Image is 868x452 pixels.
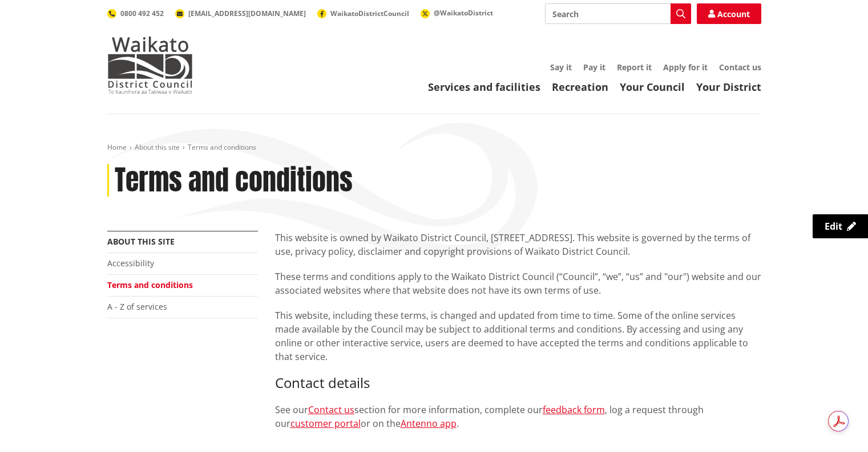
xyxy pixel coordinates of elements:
span: @WaikatoDistrict [434,8,493,18]
a: Say it [550,62,572,73]
a: Home [107,142,127,152]
span: 0800 492 452 [120,9,164,18]
a: Terms and conditions [107,279,193,290]
a: Pay it [583,62,605,73]
img: Waikato District Council - Te Kaunihera aa Takiwaa o Waikato [107,37,193,94]
a: Antenno app [401,417,457,430]
a: Accessibility [107,258,154,269]
input: Search input [545,3,691,24]
a: customer portal [290,417,361,430]
a: A - Z of services [107,301,167,312]
a: Edit [813,214,868,238]
span: WaikatoDistrictCouncil [330,9,409,18]
span: Terms and conditions [188,142,256,152]
p: See our section for more information, complete our , log a request through our or on the . [275,403,761,444]
a: Your District [696,80,761,94]
p: These terms and conditions apply to the Waikato District Council (“Council”, “we”, “us” and "our"... [275,270,761,297]
a: About this site [135,142,180,152]
nav: breadcrumb [107,143,761,153]
a: Account [697,3,761,24]
span: [EMAIL_ADDRESS][DOMAIN_NAME] [188,9,306,18]
h3: Contact details [275,375,761,391]
a: @WaikatoDistrict [421,8,493,18]
p: This website, including these terms, is changed and updated from time to time. Some of the online... [275,309,761,363]
p: This website is owned by Waikato District Council, [STREET_ADDRESS]. This website is governed by ... [275,231,761,258]
a: feedback form [543,403,605,416]
a: Contact us [308,403,354,416]
a: Services and facilities [428,80,540,94]
a: Report it [617,62,652,73]
a: 0800 492 452 [107,9,164,18]
a: Apply for it [663,62,708,73]
a: About this site [107,236,175,247]
a: [EMAIL_ADDRESS][DOMAIN_NAME] [175,9,306,18]
h1: Terms and conditions [115,164,353,197]
a: Contact us [719,62,761,73]
a: Recreation [552,80,608,94]
a: Your Council [620,80,685,94]
span: Edit [825,220,842,233]
a: WaikatoDistrictCouncil [317,9,409,18]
